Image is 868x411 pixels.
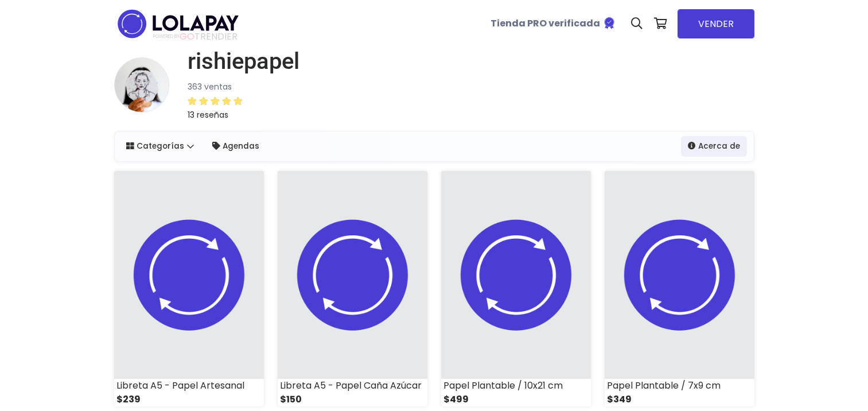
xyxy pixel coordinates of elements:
[114,171,264,406] a: Libreta A5 - Papel Artesanal $239
[491,17,600,30] b: Tienda PRO verificada
[114,57,169,113] img: small.png
[605,379,754,393] div: Papel Plantable / 7x9 cm
[188,48,299,75] h1: rishiepapel
[119,136,201,157] a: Categorías
[153,33,180,40] span: POWERED BY
[278,171,427,379] img: small.png
[678,9,754,38] a: VENDER
[605,171,754,379] img: small.png
[605,393,754,406] div: $349
[278,379,427,393] div: Libreta A5 - Papel Caña Azúcar
[441,379,591,393] div: Papel Plantable / 10x21 cm
[188,94,299,122] a: 13 reseñas
[114,171,264,379] img: small.png
[605,171,754,406] a: Papel Plantable / 7x9 cm $349
[441,171,591,406] a: Papel Plantable / 10x21 cm $499
[153,32,238,42] span: TRENDIER
[114,379,264,393] div: Libreta A5 - Papel Artesanal
[114,393,264,406] div: $239
[188,81,232,92] small: 363 ventas
[114,6,242,42] img: logo
[681,136,747,157] a: Acerca de
[602,16,616,30] img: Tienda verificada
[441,171,591,379] img: small.png
[188,94,243,108] div: 5 / 5
[180,30,194,43] span: GO
[178,48,299,75] a: rishiepapel
[278,171,427,406] a: Libreta A5 - Papel Caña Azúcar $150
[278,393,427,406] div: $150
[205,136,266,157] a: Agendas
[188,109,228,121] small: 13 reseñas
[441,393,591,406] div: $499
